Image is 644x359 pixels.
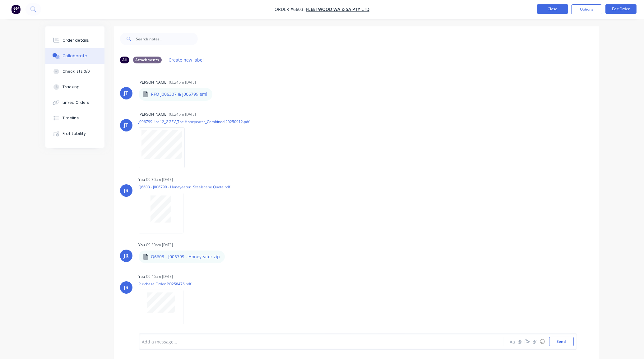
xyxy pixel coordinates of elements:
button: Close [537,4,568,14]
button: Aa [509,338,516,345]
button: Collaborate [45,48,104,64]
div: JT [124,122,128,129]
a: Fleetwood WA & SA Pty Ltd [306,7,369,12]
img: Factory [11,5,21,14]
div: Collaborate [63,53,87,59]
div: JR [124,284,128,291]
button: Send [549,337,574,346]
div: Checklists 0/0 [63,69,90,74]
div: JT [124,90,128,97]
div: 09:46am [DATE] [146,274,173,279]
button: @ [516,338,524,345]
div: Attachments [133,57,162,63]
div: 03:24pm [DATE] [169,112,196,117]
button: Profitability [45,126,104,141]
div: 09:30am [DATE] [146,242,173,248]
button: Edit Order [605,4,637,14]
button: Checklists 0/0 [45,64,104,79]
div: [PERSON_NAME] [139,80,168,85]
div: All [120,57,129,63]
p: RFQ J006307 & J006799.eml [151,91,208,97]
div: JR [124,187,128,194]
div: You [139,242,145,248]
button: ☺ [539,338,546,345]
span: Order #6603 - [275,7,306,12]
div: 09:30am [DATE] [146,177,173,182]
div: Linked Orders [63,100,89,105]
p: Q6603 - J006799 - Honeyeater _Steelscene Quote.pdf [139,184,230,190]
div: 03:24pm [DATE] [169,80,196,85]
p: Purchase Order PO258476.pdf [139,281,192,287]
div: You [139,274,145,279]
button: Order details [45,33,104,48]
p: J006799-Lot 12_GGEV_The Honeyeater_Combined 20250912.pdf [139,119,250,124]
p: Q6603 - J006799 - Honeyeater.zip [151,254,220,260]
button: Create new label [165,56,207,64]
button: Timeline [45,110,104,126]
button: Linked Orders [45,95,104,110]
div: Profitability [63,131,86,136]
div: Timeline [63,115,79,121]
div: Tracking [63,84,80,90]
div: Order details [63,38,89,43]
input: Search notes... [136,33,198,45]
div: JR [124,252,128,260]
button: Options [571,4,602,14]
button: Tracking [45,79,104,95]
div: [PERSON_NAME] [139,112,168,117]
div: You [139,177,145,182]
